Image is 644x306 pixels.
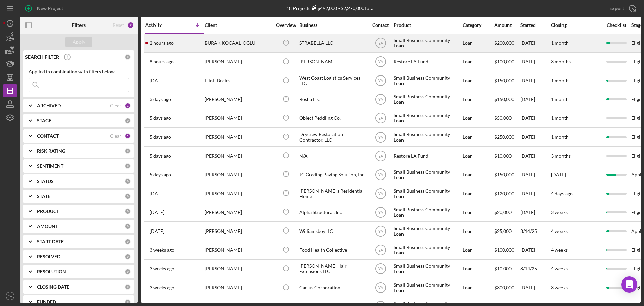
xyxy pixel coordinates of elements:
[150,266,174,271] time: 2025-08-14 16:58
[551,247,568,253] time: 4 weeks
[520,203,550,221] div: [DATE]
[394,185,461,202] div: Small Business Community Loan
[37,269,66,274] b: RESOLUTION
[127,22,134,29] div: 2
[551,134,569,140] time: 1 month
[299,22,366,28] div: Business
[205,222,272,240] div: [PERSON_NAME]
[299,241,366,259] div: Food Health Collective
[299,185,366,202] div: [PERSON_NAME]’s Residential Home
[286,5,375,11] div: 18 Projects • $2,270,000 Total
[378,267,383,271] text: YA
[205,91,272,108] div: [PERSON_NAME]
[72,22,86,28] b: Filters
[378,248,383,253] text: YA
[463,166,494,184] div: Loan
[37,118,51,123] b: STAGE
[463,279,494,297] div: Loan
[394,203,461,221] div: Small Business Community Loan
[205,203,272,221] div: [PERSON_NAME]
[551,209,568,215] time: 3 weeks
[621,276,637,293] div: Open Intercom Messenger
[378,135,383,140] text: YA
[394,241,461,259] div: Small Business Community Loan
[551,191,573,196] time: 4 days ago
[150,115,171,121] time: 2025-08-29 22:02
[494,228,512,234] span: $25,000
[394,260,461,278] div: Small Business Community Loan
[551,153,571,159] time: 3 months
[205,166,272,184] div: [PERSON_NAME]
[520,109,550,127] div: [DATE]
[551,40,569,46] time: 1 month
[463,222,494,240] div: Loan
[150,191,164,196] time: 2025-08-27 22:33
[463,241,494,259] div: Loan
[520,279,550,297] div: [DATE]
[394,109,461,127] div: Small Business Community Loan
[463,109,494,127] div: Loan
[37,284,69,290] b: CLOSING DATE
[463,22,494,28] div: Category
[205,128,272,146] div: [PERSON_NAME]
[150,97,171,102] time: 2025-09-01 03:10
[205,279,272,297] div: [PERSON_NAME]
[394,22,461,28] div: Product
[125,208,131,214] div: 0
[125,239,131,245] div: 0
[394,166,461,184] div: Small Business Community Loan
[150,228,164,234] time: 2025-08-26 22:59
[494,266,512,271] span: $10,000
[394,279,461,297] div: Small Business Community Loan
[378,229,383,234] text: YA
[603,2,641,15] button: Export
[494,172,514,177] span: $150,000
[125,163,131,169] div: 0
[299,222,366,240] div: WilliamsboyLLC
[520,72,550,90] div: [DATE]
[65,37,92,47] button: Apply
[273,22,299,28] div: Overview
[125,254,131,260] div: 0
[551,78,569,83] time: 1 month
[299,109,366,127] div: Object Peddling Co.
[37,194,50,199] b: STATE
[37,209,59,214] b: PRODUCT
[394,34,461,52] div: Small Business Community Loan
[378,210,383,215] text: YA
[299,72,366,90] div: West Coast Logistics Services LLC
[494,285,514,290] span: $300,000
[125,284,131,290] div: 0
[520,185,550,202] div: [DATE]
[494,153,512,159] span: $10,000
[551,228,568,234] time: 4 weeks
[378,172,383,177] text: YA
[205,53,272,71] div: [PERSON_NAME]
[37,299,56,305] b: FUNDED
[150,210,164,215] time: 2025-08-27 13:08
[205,147,272,165] div: [PERSON_NAME]
[394,72,461,90] div: Small Business Community Loan
[150,78,164,83] time: 2025-09-01 19:44
[299,166,366,184] div: JC Grading Paving Solution, Inc.
[463,72,494,90] div: Loan
[463,34,494,52] div: Loan
[73,37,85,47] div: Apply
[520,166,550,184] div: [DATE]
[125,148,131,154] div: 0
[520,22,550,28] div: Started
[299,260,366,278] div: [PERSON_NAME] Hair Extensions LLC
[494,247,514,253] span: $100,000
[125,133,131,139] div: 1
[494,134,514,140] span: $250,000
[520,260,550,278] div: 8/14/25
[394,91,461,108] div: Small Business Community Loan
[551,59,571,64] time: 3 months
[463,53,494,71] div: Loan
[29,69,129,74] div: Applied in combination with filters below
[394,53,461,71] div: Restore LA Fund
[494,191,514,196] span: $120,000
[150,134,171,140] time: 2025-08-29 21:41
[378,191,383,196] text: YA
[494,209,512,215] span: $20,000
